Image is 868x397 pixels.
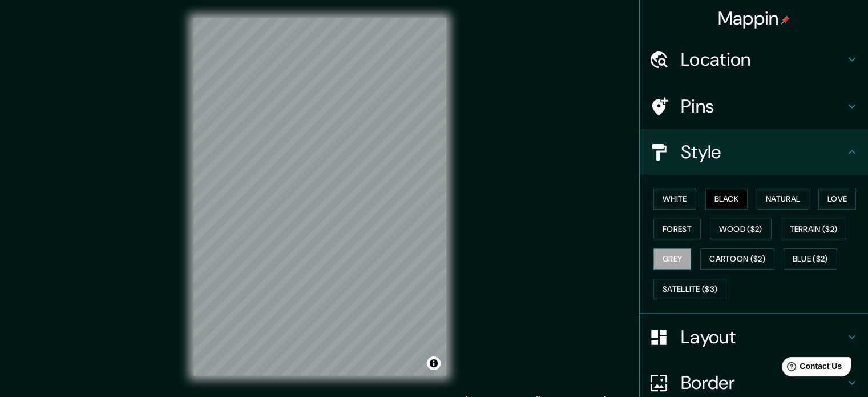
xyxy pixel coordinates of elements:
h4: Pins [681,95,845,118]
canvas: Map [193,18,446,376]
button: Satellite ($3) [653,279,726,300]
h4: Style [681,141,845,163]
button: Wood ($2) [710,219,772,240]
div: Layout [640,314,868,360]
h4: Border [681,371,845,394]
img: pin-icon.png [781,15,790,25]
button: Toggle attribution [427,356,441,370]
button: Love [818,189,856,210]
div: Location [640,37,868,82]
button: Black [705,189,748,210]
button: Cartoon ($2) [700,248,774,270]
button: Natural [757,189,809,210]
button: White [653,189,696,210]
h4: Location [681,48,845,71]
h4: Layout [681,326,845,348]
button: Terrain ($2) [781,219,847,240]
button: Blue ($2) [784,248,837,270]
div: Pins [640,83,868,129]
iframe: Help widget launcher [766,352,855,384]
button: Grey [653,248,691,270]
button: Forest [653,219,701,240]
div: Style [640,129,868,175]
h4: Mappin [718,7,790,30]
